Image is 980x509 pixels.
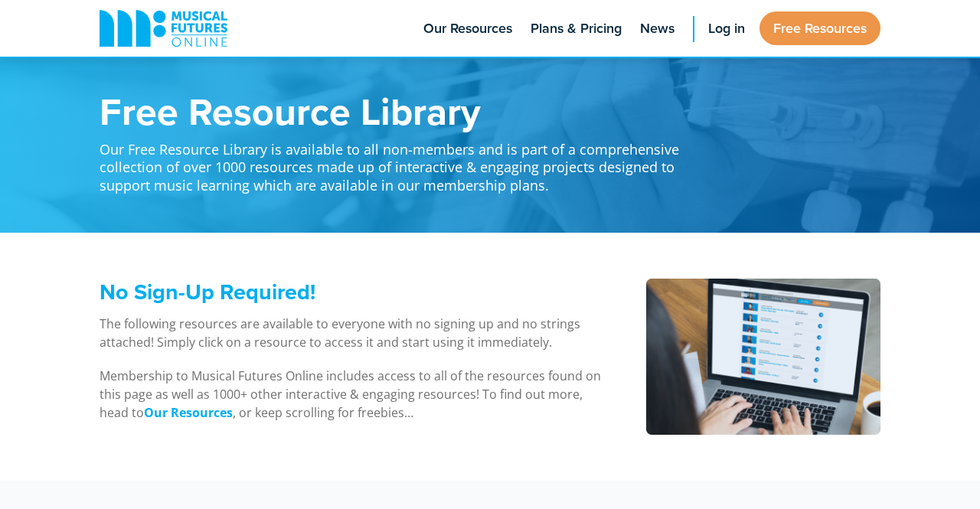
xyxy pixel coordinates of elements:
[708,18,745,39] span: Log in
[100,92,697,130] h1: Free Resource Library
[100,315,607,351] p: The following resources are available to everyone with no signing up and no strings attached! Sim...
[531,18,622,39] span: Plans & Pricing
[100,276,315,308] span: No Sign-Up Required!
[759,11,880,45] a: Free Resources
[144,404,233,421] strong: Our Resources
[100,367,607,422] p: Membership to Musical Futures Online includes access to all of the resources found on this page a...
[423,18,512,39] span: Our Resources
[640,18,675,39] span: News
[100,130,697,194] p: Our Free Resource Library is available to all non-members and is part of a comprehensive collecti...
[144,404,233,422] a: Our Resources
